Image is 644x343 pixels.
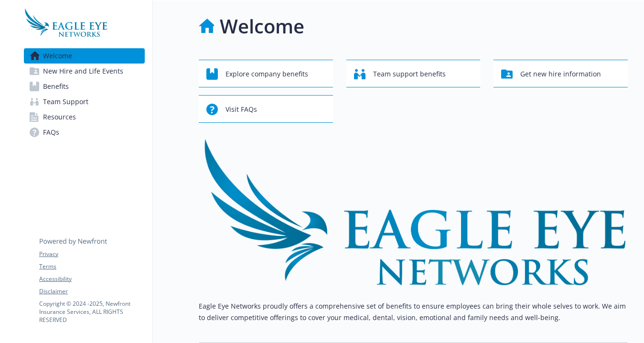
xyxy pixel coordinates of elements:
span: FAQs [43,125,59,140]
a: Benefits [24,79,145,94]
a: Privacy [39,250,144,258]
a: FAQs [24,125,145,140]
button: Team support benefits [346,60,481,87]
span: Resources [43,109,76,125]
a: Accessibility [39,275,144,283]
a: Team Support [24,94,145,109]
h1: Welcome [220,12,304,41]
a: Resources [24,109,145,125]
button: Get new hire information [494,60,628,87]
p: Copyright © 2024 - 2025 , Newfront Insurance Services, ALL RIGHTS RESERVED [39,300,144,324]
span: Benefits [43,79,69,94]
button: Visit FAQs [199,95,333,123]
a: Terms [39,262,144,271]
span: New Hire and Life Events [43,64,123,79]
a: Disclaimer [39,287,144,296]
span: Team support benefits [373,65,446,83]
a: Welcome [24,48,145,64]
span: Visit FAQs [225,100,257,118]
a: New Hire and Life Events [24,64,145,79]
span: Explore company benefits [225,65,308,83]
span: Welcome [43,48,72,64]
span: Team Support [43,94,88,109]
img: overview page banner [199,138,628,285]
p: Eagle Eye Networks proudly offers a comprehensive set of benefits to ensure employees can bring t... [199,300,628,323]
button: Explore company benefits [199,60,333,87]
span: Get new hire information [520,65,601,83]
